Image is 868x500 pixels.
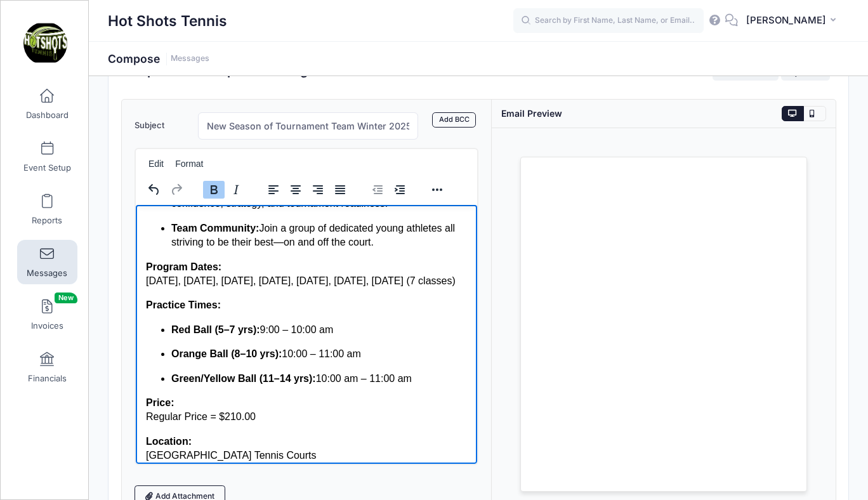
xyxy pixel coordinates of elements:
button: Reveal or hide additional toolbar items [426,181,448,199]
img: Hot Shots Tennis [22,20,69,67]
button: Bold [203,181,225,199]
a: Financials [17,345,77,390]
a: Dashboard [17,82,77,126]
span: Format [175,159,203,169]
a: Messages [171,54,209,63]
a: Reports [17,187,77,232]
span: Dashboard [26,110,69,121]
button: Undo [143,181,165,199]
button: Align left [263,181,284,199]
span: Invoices [31,320,63,331]
div: formatting [195,177,255,202]
button: Align center [285,181,306,199]
a: Event Setup [17,135,77,179]
span: Messages [27,268,67,279]
span: New [55,293,77,303]
input: Subject [198,112,418,140]
input: Search by First Name, Last Name, or Email... [513,8,704,34]
button: Decrease indent [367,181,388,199]
button: Justify [329,181,351,199]
span: [PERSON_NAME] [746,13,826,27]
button: [PERSON_NAME] [738,6,849,36]
span: Financials [28,373,67,384]
div: history [136,177,195,202]
strong: Location: [10,231,56,242]
a: Messages [17,240,77,284]
span: Reports [32,215,62,226]
h1: Compose [108,52,209,65]
button: Align right [307,181,329,199]
div: Email Preview [501,107,562,120]
a: InvoicesNew [17,293,77,337]
p: [GEOGRAPHIC_DATA] Tennis Courts (South side of campus, off [GEOGRAPHIC_DATA].) [10,230,331,272]
div: indentation [359,177,419,202]
span: Edit [148,159,164,169]
button: Increase indent [389,181,411,199]
iframe: Rich Text Area [136,205,477,464]
span: Event Setup [23,162,71,173]
div: alignment [255,177,359,202]
a: Add BCC [432,112,476,128]
label: Subject [128,112,192,140]
button: Italic [225,181,247,199]
a: Hot Shots Tennis [1,13,89,74]
h1: Hot Shots Tennis [108,6,227,36]
button: Redo [166,181,187,199]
